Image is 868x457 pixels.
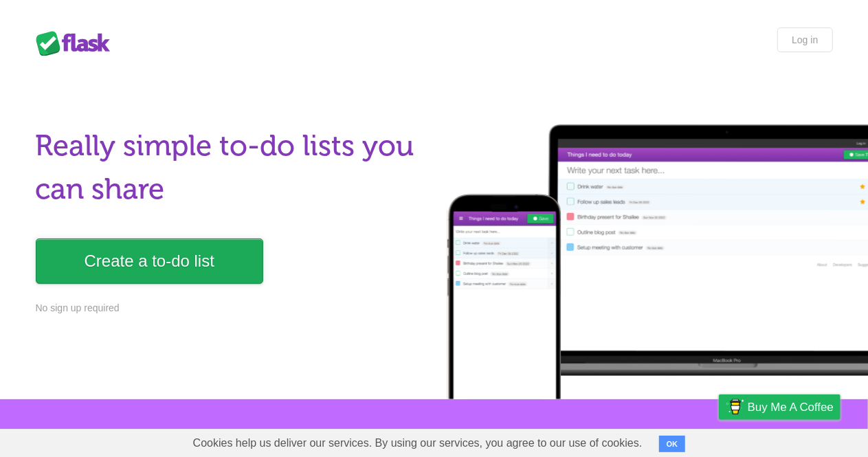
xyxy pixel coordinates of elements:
span: Buy me a coffee [748,395,834,419]
img: Buy me a coffee [726,395,744,419]
a: Buy me a coffee [719,394,841,420]
a: Create a to-do list [36,238,263,284]
a: Log in [777,27,832,52]
h1: Really simple to-do lists you can share [36,124,426,211]
p: No sign up required [36,301,426,315]
div: Flask Lists [36,31,118,56]
span: Cookies help us deliver our services. By using our services, you agree to our use of cookies. [179,430,656,457]
button: OK [659,436,686,452]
